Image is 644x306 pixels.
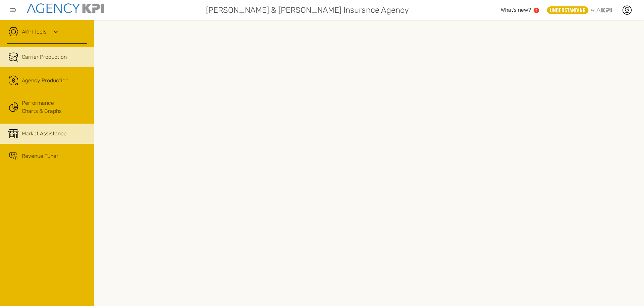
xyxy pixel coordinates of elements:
[22,77,68,85] span: Agency Production
[206,4,409,16] span: [PERSON_NAME] & [PERSON_NAME] Insurance Agency
[534,8,539,13] a: 5
[22,152,58,160] span: Revenue Tuner
[27,3,104,13] img: agencykpi-logo-550x69-2d9e3fa8.png
[22,28,47,36] a: AKPI Tools
[22,130,67,138] span: Market Assistance
[22,53,67,61] span: Carrier Production
[501,7,531,13] span: What’s new?
[535,8,537,12] text: 5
